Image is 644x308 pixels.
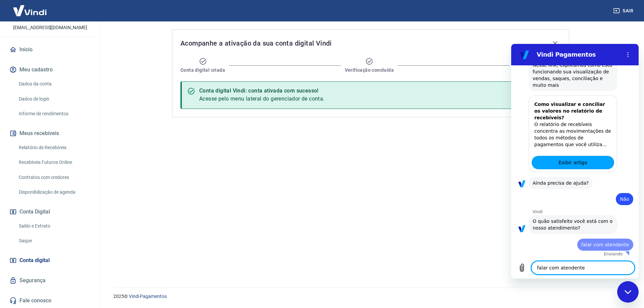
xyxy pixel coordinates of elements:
button: Conta Digital [8,204,92,219]
a: Contratos com credores [16,171,92,184]
button: Sair [612,5,636,17]
a: Saque [16,234,92,248]
span: Conta digital criada [180,67,225,73]
a: Informe de rendimentos [16,107,92,121]
a: Fale conosco [8,293,92,308]
span: Acesse pelo menu lateral do gerenciador de conta. [199,96,325,102]
a: Relatório de Recebíveis [16,141,92,155]
a: Início [8,42,92,57]
a: Recebíveis Futuros Online [16,156,92,169]
a: Vindi Pagamentos [129,294,167,299]
span: Verificação concluída [345,67,394,73]
a: Dados de login [16,92,92,106]
p: 2025 © [113,293,628,300]
div: Conta digital Vindi: conta ativada com sucesso! [199,87,325,95]
span: Acompanhe a ativação da sua conta digital Vindi [180,38,332,49]
img: Vindi [8,0,52,21]
iframe: Botão para abrir a janela de mensagens, conversa em andamento [617,281,639,303]
iframe: Janela de mensagens [511,44,639,279]
span: Conta digital [19,256,50,265]
a: Saldo e Extrato [16,219,92,233]
p: [EMAIL_ADDRESS][DOMAIN_NAME] [13,24,87,31]
a: Conta digital [8,253,92,268]
button: Meus recebíveis [8,126,92,141]
a: Disponibilização de agenda [16,185,92,199]
a: Segurança [8,273,92,288]
p: [PERSON_NAME] [23,14,77,21]
button: Meu cadastro [8,62,92,77]
a: Dados da conta [16,77,92,91]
